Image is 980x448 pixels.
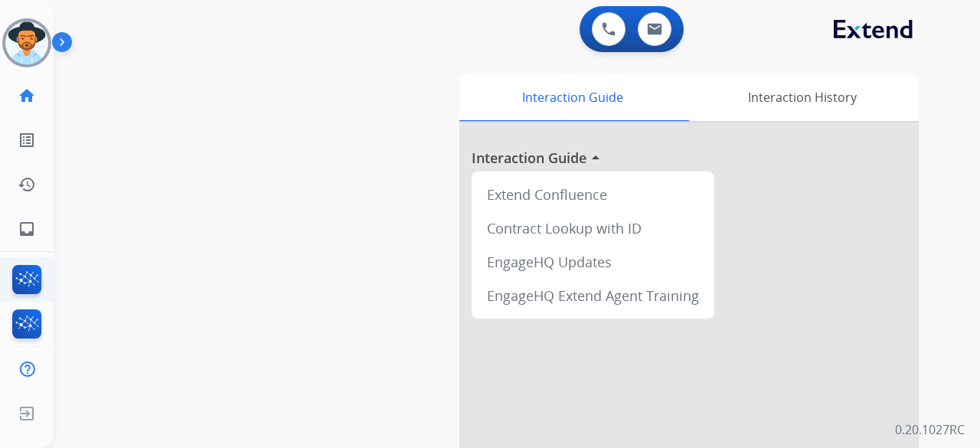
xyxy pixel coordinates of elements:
p: 0.20.1027RC [895,420,965,439]
img: avatar [5,21,48,64]
mat-icon: list_alt [18,131,36,149]
div: Extend Confluence [478,178,708,211]
mat-icon: history [18,175,36,194]
div: Interaction Guide [459,74,685,121]
div: EngageHQ Extend Agent Training [478,279,708,312]
mat-icon: inbox [18,220,36,238]
div: EngageHQ Updates [478,245,708,279]
div: Interaction History [685,74,919,121]
div: Contract Lookup with ID [478,211,708,245]
mat-icon: home [18,87,36,105]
